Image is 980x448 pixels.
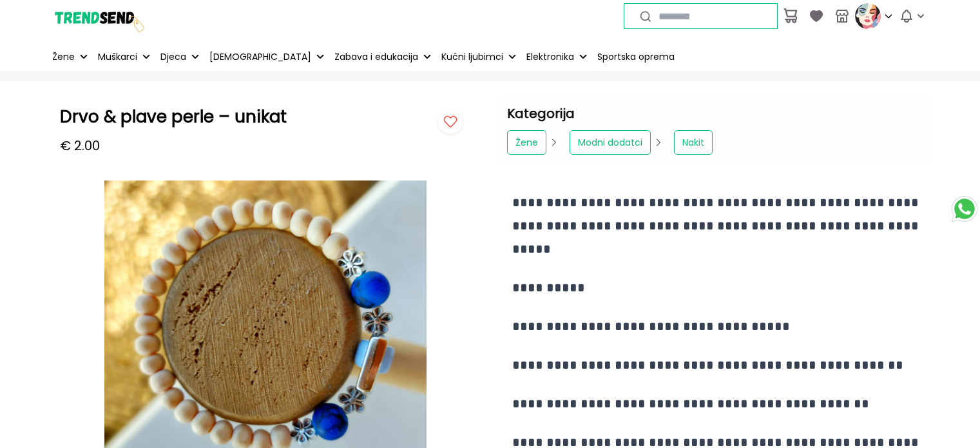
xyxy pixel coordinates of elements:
p: Elektronika [526,50,574,64]
button: [DEMOGRAPHIC_DATA] [207,43,327,71]
a: Žene [507,130,546,155]
p: € 2.00 [60,137,100,155]
h2: Kategorija [507,107,918,120]
button: Kućni ljubimci [439,43,519,71]
button: Elektronika [524,43,590,71]
button: Djeca [158,43,202,71]
a: Modni dodatci [570,130,651,155]
a: Sportska oprema [595,43,677,71]
img: follow button [435,107,466,138]
button: Zabava i edukacija [332,43,434,71]
p: Kućni ljubimci [441,50,503,64]
p: Djeca [160,50,186,64]
h1: Drvo & plave perle – unikat [60,107,403,126]
button: Žene [50,43,90,71]
button: Muškarci [95,43,153,71]
a: Nakit [674,130,713,155]
img: profile picture [855,3,881,29]
p: Zabava i edukacija [334,50,418,64]
p: [DEMOGRAPHIC_DATA] [209,50,311,64]
p: Žene [52,50,75,64]
p: Muškarci [98,50,137,64]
